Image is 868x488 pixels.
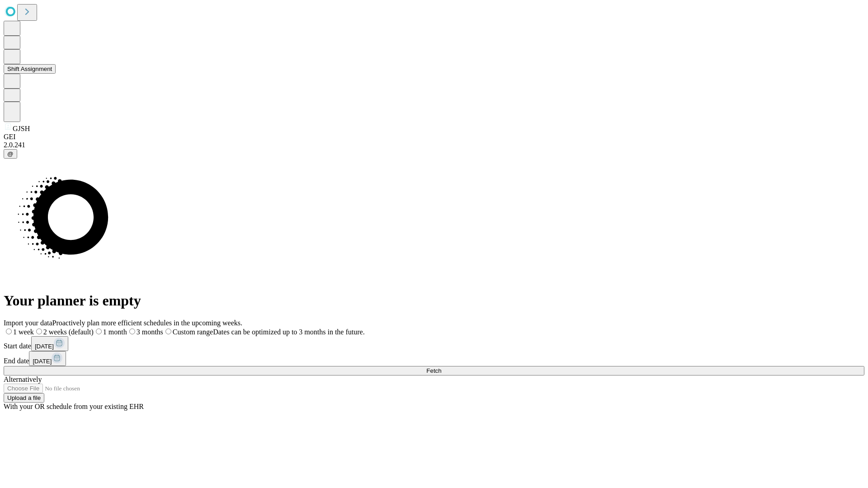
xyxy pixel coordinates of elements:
[43,328,94,336] span: 2 weeks (default)
[4,64,56,74] button: Shift Assignment
[4,336,864,351] div: Start date
[96,328,102,334] input: 1 month
[426,367,441,374] span: Fetch
[29,351,66,366] button: [DATE]
[103,328,127,336] span: 1 month
[13,125,30,132] span: GJSH
[137,328,163,336] span: 3 months
[6,328,12,334] input: 1 week
[4,149,17,159] button: @
[4,403,144,410] span: With your OR schedule from your existing EHR
[4,351,864,366] div: End date
[52,319,242,327] span: Proactively plan more efficient schedules in the upcoming weeks.
[213,328,364,336] span: Dates can be optimized up to 3 months in the future.
[165,328,171,334] input: Custom rangeDates can be optimized up to 3 months in the future.
[173,328,213,336] span: Custom range
[4,366,864,375] button: Fetch
[7,150,14,157] span: @
[33,358,52,365] span: [DATE]
[35,343,54,350] span: [DATE]
[13,328,34,336] span: 1 week
[4,375,42,383] span: Alternatively
[4,319,52,327] span: Import your data
[4,292,864,309] h1: Your planner is empty
[31,336,68,351] button: [DATE]
[36,328,42,334] input: 2 weeks (default)
[4,393,44,403] button: Upload a file
[129,328,135,334] input: 3 months
[4,141,864,149] div: 2.0.241
[4,133,864,141] div: GEI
